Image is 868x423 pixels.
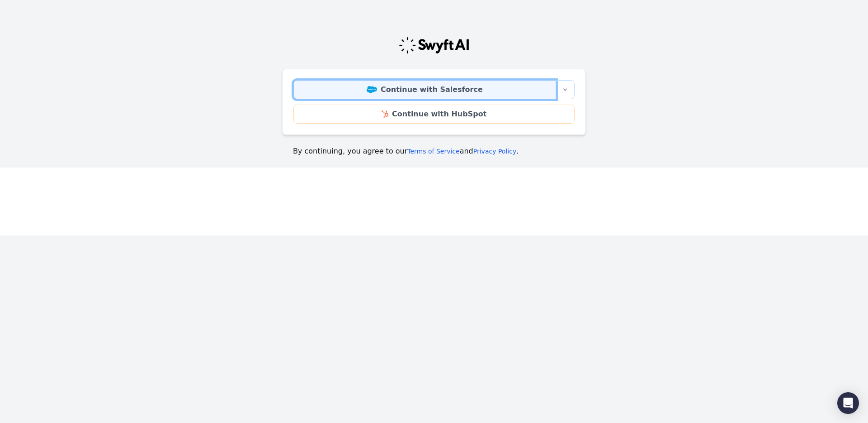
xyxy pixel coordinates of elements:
[293,105,575,124] a: Continue with HubSpot
[473,148,516,155] a: Privacy Policy
[407,148,459,155] a: Terms of Service
[398,36,470,54] img: Swyft Logo
[367,86,377,93] img: Salesforce
[293,146,575,157] p: By continuing, you agree to our and .
[382,111,388,118] img: HubSpot
[293,80,556,99] a: Continue with Salesforce
[837,392,859,414] div: Open Intercom Messenger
